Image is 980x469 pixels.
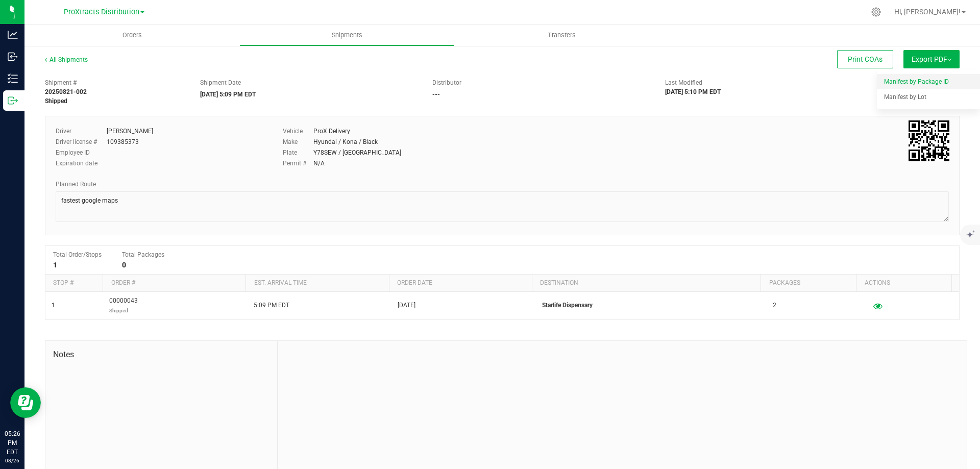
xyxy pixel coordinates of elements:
[884,93,926,101] span: Manifest by Lot
[837,50,893,68] button: Print COAs
[534,31,590,40] span: Transfers
[53,251,102,258] span: Total Order/Stops
[45,78,185,87] span: Shipment #
[283,159,313,168] label: Permit #
[313,137,378,146] div: Hyundai / Kona / Black
[856,275,951,292] th: Actions
[239,24,454,46] a: Shipments
[103,275,246,292] th: Order #
[884,78,949,85] span: Manifest by Package ID
[109,296,138,315] span: 00000043
[773,301,776,310] span: 2
[432,91,440,98] strong: ---
[532,275,761,292] th: Destination
[542,301,761,310] p: Starlife Dispensary
[254,301,289,310] span: 5:09 PM EDT
[665,88,721,95] strong: [DATE] 5:10 PM EDT
[246,275,388,292] th: Est. arrival time
[903,50,960,68] button: Export PDF
[56,127,107,136] label: Driver
[24,24,239,46] a: Orders
[56,181,96,188] span: Planned Route
[200,78,241,87] label: Shipment Date
[56,148,107,157] label: Employee ID
[200,91,256,98] strong: [DATE] 5:09 PM EDT
[64,8,139,16] span: ProXtracts Distribution
[283,127,313,136] label: Vehicle
[848,55,883,63] span: Print COAs
[10,387,41,418] iframe: Resource center
[45,56,88,63] a: All Shipments
[45,275,103,292] th: Stop #
[109,31,156,40] span: Orders
[8,73,18,84] inline-svg: Inventory
[283,148,313,157] label: Plate
[56,137,107,146] label: Driver license #
[53,349,269,361] span: Notes
[5,429,20,457] p: 05:26 PM EDT
[109,306,138,315] p: Shipped
[56,159,107,168] label: Expiration date
[8,30,18,40] inline-svg: Analytics
[45,97,67,105] strong: Shipped
[389,275,532,292] th: Order date
[313,159,325,168] div: N/A
[318,31,376,40] span: Shipments
[909,120,949,161] qrcode: 20250821-002
[8,52,18,62] inline-svg: Inbound
[8,95,18,106] inline-svg: Outbound
[454,24,669,46] a: Transfers
[761,275,856,292] th: Packages
[53,261,57,269] strong: 1
[5,457,20,464] p: 08/26
[665,78,702,87] label: Last Modified
[894,8,961,16] span: Hi, [PERSON_NAME]!
[909,120,949,161] img: Scan me!
[45,88,87,95] strong: 20250821-002
[122,251,164,258] span: Total Packages
[313,148,401,157] div: Y78SEW / [GEOGRAPHIC_DATA]
[283,137,313,146] label: Make
[107,137,139,146] div: 109385373
[107,127,153,136] div: [PERSON_NAME]
[870,7,883,17] div: Manage settings
[912,55,951,63] span: Export PDF
[313,127,350,136] div: ProX Delivery
[432,78,461,87] label: Distributor
[122,261,126,269] strong: 0
[52,301,55,310] span: 1
[398,301,415,310] span: [DATE]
